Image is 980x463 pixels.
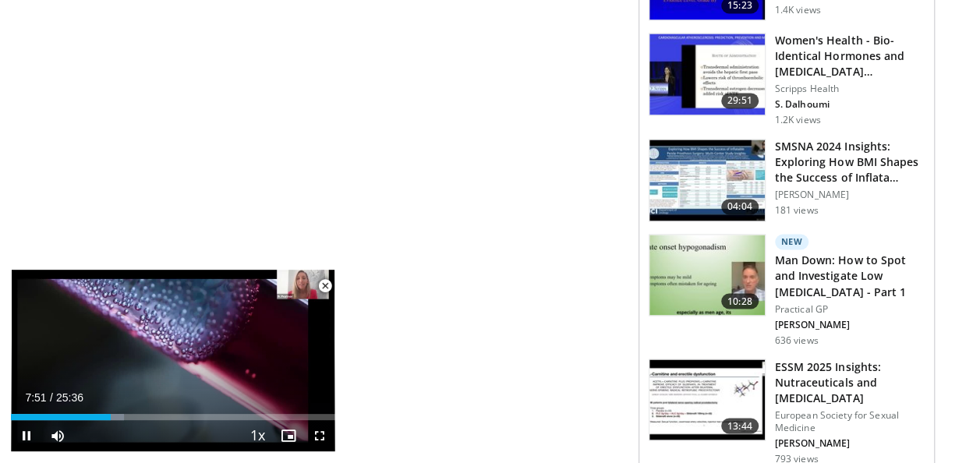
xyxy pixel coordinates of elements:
span: 25:36 [56,391,83,404]
h3: Man Down: How to Spot and Investigate Low [MEDICAL_DATA] - Part 1 [775,253,925,299]
video-js: Video Player [11,270,335,452]
p: Scripps Health [775,83,925,95]
button: Mute [42,420,73,451]
p: 636 views [775,334,819,346]
div: Progress Bar [11,414,335,420]
p: 181 views [775,204,819,217]
img: 8b068ca8-75fb-40be-8511-3042c370779e.150x105_q85_crop-smart_upscale.jpg [649,140,765,221]
button: Close [310,270,341,302]
p: New [775,234,809,249]
p: 1.4K views [775,4,821,16]
p: Practical GP [775,302,925,315]
button: Pause [11,420,42,451]
img: 32f5a7f6-3212-4feb-9930-409bfe84ebd3.150x105_q85_crop-smart_upscale.jpg [649,34,765,115]
h3: Women's Health - Bio-Identical Hormones and [MEDICAL_DATA] Supplementa… [775,33,925,80]
img: d766e732-5780-4c77-a778-eaa7b86a58ff.150x105_q85_crop-smart_upscale.jpg [649,235,765,316]
span: / [50,391,53,404]
h3: SMSNA 2024 Insights: Exploring How BMI Shapes the Success of Inflata… [775,139,925,186]
span: 7:51 [25,391,46,404]
span: 10:28 [721,293,759,309]
p: 1.2K views [775,114,821,126]
span: 13:44 [721,418,759,433]
a: 04:04 SMSNA 2024 Insights: Exploring How BMI Shapes the Success of Inflata… [PERSON_NAME] 181 views [649,139,925,221]
p: [PERSON_NAME] [775,436,925,449]
button: Fullscreen [304,420,335,451]
p: European Society for Sexual Medicine [775,408,925,433]
a: 29:51 Women's Health - Bio-Identical Hormones and [MEDICAL_DATA] Supplementa… Scripps Health S. D... [649,33,925,126]
a: 10:28 New Man Down: How to Spot and Investigate Low [MEDICAL_DATA] - Part 1 Practical GP [PERSON_... [649,234,925,346]
p: [PERSON_NAME] [775,189,925,201]
span: 29:51 [721,93,759,108]
h3: ESSM 2025 Insights: Nutraceuticals and [MEDICAL_DATA] [775,359,925,405]
p: [PERSON_NAME] [775,318,925,330]
span: 04:04 [721,199,759,214]
button: Enable picture-in-picture mode [273,420,304,451]
button: Playback Rate [242,420,273,451]
p: S. Dalhoumi [775,98,925,111]
img: 3b00acf2-1c9d-4788-af94-e37be99fb016.150x105_q85_crop-smart_upscale.jpg [649,359,765,440]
